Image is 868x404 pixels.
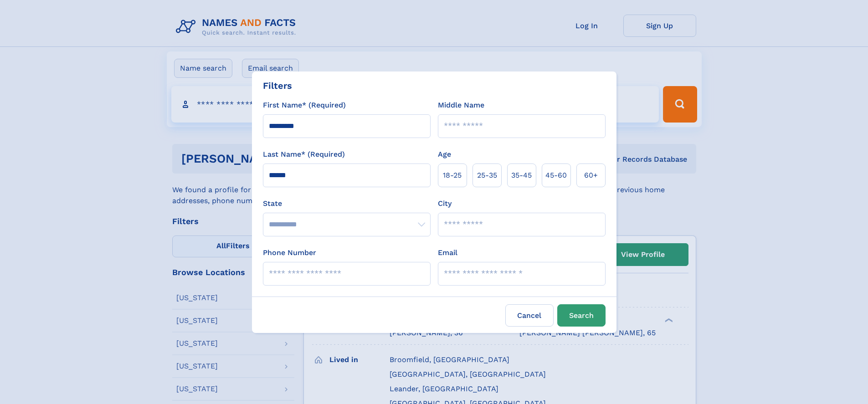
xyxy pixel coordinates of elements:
span: 45‑60 [545,170,567,181]
span: 35‑45 [511,170,532,181]
div: Filters [263,79,292,92]
label: First Name* (Required) [263,100,346,111]
label: Last Name* (Required) [263,149,345,160]
label: Middle Name [438,100,484,111]
span: 18‑25 [443,170,462,181]
button: Search [557,304,606,327]
label: Phone Number [263,247,316,258]
label: Cancel [505,304,554,327]
label: Age [438,149,451,160]
span: 25‑35 [477,170,497,181]
span: 60+ [584,170,598,181]
label: Email [438,247,457,258]
label: State [263,198,431,209]
label: City [438,198,452,209]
